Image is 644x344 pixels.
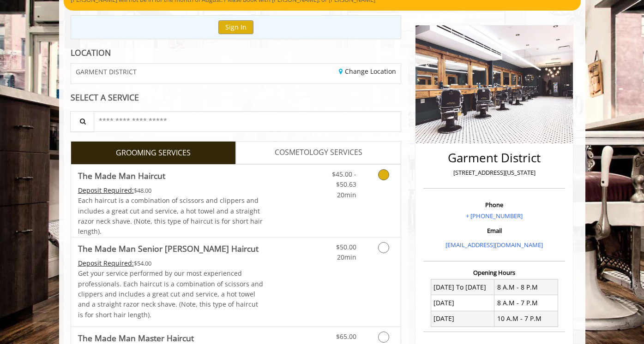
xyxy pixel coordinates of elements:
[275,147,362,159] span: COSMETOLOGY SERVICES
[431,311,494,326] td: [DATE]
[423,269,565,276] h3: Opening Hours
[116,147,191,159] span: GROOMING SERVICES
[78,259,134,267] span: This service needs some Advance to be paid before we block your appointment
[426,227,563,234] h3: Email
[78,169,165,182] b: The Made Man Haircut
[78,258,264,268] div: $54.00
[71,93,402,102] div: SELECT A SERVICE
[336,332,356,341] span: $65.00
[494,311,558,326] td: 10 A.M - 7 P.M
[78,268,264,320] p: Get your service performed by our most experienced professionals. Each haircut is a combination o...
[332,170,356,189] span: $45.00 - $50.63
[78,196,263,236] span: Each haircut is a combination of scissors and clippers and includes a great cut and service, a ho...
[431,295,494,311] td: [DATE]
[494,279,558,295] td: 8 A.M - 8 P.M
[426,168,563,178] p: [STREET_ADDRESS][US_STATE]
[337,190,356,199] span: 20min
[339,67,396,76] a: Change Location
[218,20,253,34] button: Sign In
[466,212,523,220] a: + [PHONE_NUMBER]
[337,253,356,261] span: 20min
[336,243,356,251] span: $50.00
[494,295,558,311] td: 8 A.M - 7 P.M
[78,186,134,195] span: This service needs some Advance to be paid before we block your appointment
[431,279,494,295] td: [DATE] To [DATE]
[76,68,137,75] span: GARMENT DISTRICT
[78,242,259,255] b: The Made Man Senior [PERSON_NAME] Haircut
[445,241,543,249] a: [EMAIL_ADDRESS][DOMAIN_NAME]
[426,202,563,208] h3: Phone
[78,185,264,196] div: $48.00
[70,111,94,132] button: Service Search
[71,47,111,58] b: LOCATION
[426,151,563,165] h2: Garment District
